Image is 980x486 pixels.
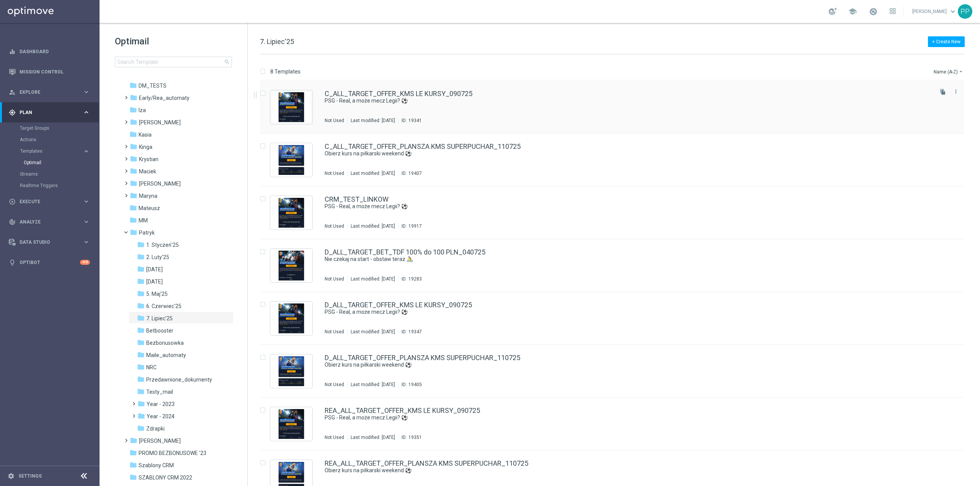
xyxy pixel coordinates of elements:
[272,198,310,228] img: 19917.jpeg
[130,179,137,187] i: folder
[325,150,914,157] a: Obierz kurs na piłkarski weekend ⚽
[325,354,520,361] a: D_ALL_TARGET_OFFER_PLANSZA KMS SUPERPUCHAR_110725
[83,218,90,225] i: keyboard_arrow_right
[325,329,344,335] div: Not Used
[325,170,344,176] div: Not Used
[137,351,145,359] i: folder
[9,48,16,55] i: equalizer
[325,407,480,414] a: REA_ALL_TARGET_OFFER_KMS LE KURSY_090725
[325,97,914,104] a: PSG - Real, a może mecz Legii? ⚽
[146,352,186,359] span: Maile_automaty
[8,473,15,479] i: settings
[146,315,173,322] span: 7. Lipiec'25
[398,117,422,124] div: ID:
[325,467,932,474] div: Obierz kurs na piłkarski weekend ⚽
[130,228,137,236] i: folder
[398,329,422,335] div: ID:
[938,87,948,97] button: file_copy
[8,239,90,245] button: Data Studio keyboard_arrow_right
[9,239,83,246] div: Data Studio
[348,117,398,124] div: Last modified: [DATE]
[348,276,398,282] div: Last modified: [DATE]
[9,259,16,266] i: lightbulb
[9,89,83,96] div: Explore
[348,434,398,440] div: Last modified: [DATE]
[146,241,179,248] span: 1. Styczeń'25
[8,109,90,116] button: gps_fixed Plan keyboard_arrow_right
[146,266,163,273] span: 3. Marzec'25
[20,168,99,180] div: Streams
[325,434,344,440] div: Not Used
[20,122,99,134] div: Target Groups
[129,449,137,457] i: folder
[252,134,978,186] div: Press SPACE to select this row.
[130,94,137,101] i: folder
[130,167,137,175] i: folder
[115,35,232,47] h1: Optimail
[8,89,90,95] div: person_search Explore keyboard_arrow_right
[139,192,157,199] span: Maryna
[9,109,16,116] i: gps_fixed
[20,149,83,153] div: Templates
[325,203,914,210] a: PSG - Real, a może mecz Legii? ⚽
[8,259,90,266] div: lightbulb Optibot +10
[958,4,972,19] div: PP
[20,220,83,224] span: Analyze
[80,260,90,265] div: +10
[20,90,83,95] span: Explore
[147,401,175,408] span: Year - 2023
[953,88,959,95] i: more_vert
[130,118,137,126] i: folder
[8,69,90,75] button: Mission Control
[139,437,181,444] span: Piotr G.
[325,117,344,124] div: Not Used
[398,170,422,176] div: ID:
[146,364,157,371] span: NRC
[408,382,422,388] div: 19405
[83,109,90,116] i: keyboard_arrow_right
[20,180,99,191] div: Realtime Triggers
[325,143,521,150] a: C_ALL_TARGET_OFFER_PLANSZA KMS SUPERPUCHAR_110725
[348,382,398,388] div: Last modified: [DATE]
[146,376,212,383] span: Przedawnione_dokumenty
[137,302,145,310] i: folder
[272,409,310,439] img: 19351.jpeg
[9,89,16,96] i: person_search
[325,249,485,256] a: D_ALL_TARGET_BET_TDF 100% do 100 PLN_040725
[83,148,90,155] i: keyboard_arrow_right
[9,252,90,272] div: Optibot
[18,474,42,478] a: Settings
[848,7,857,16] span: school
[20,148,90,154] div: Templates keyboard_arrow_right
[139,205,160,212] span: Mateusz
[146,290,168,297] span: 5. Maj'25
[139,229,155,236] span: Patryk
[9,219,16,225] i: track_changes
[146,425,165,432] span: Zdrapki
[325,223,344,229] div: Not Used
[933,67,965,76] button: Name (A-Z)arrow_drop_down
[272,251,310,281] img: 19283.jpeg
[137,424,145,432] i: folder
[325,97,932,104] div: PSG - Real, a może mecz Legii? ⚽
[147,413,175,420] span: Year - 2024
[137,375,145,383] i: folder
[8,49,90,55] button: equalizer Dashboard
[958,68,964,75] i: arrow_drop_down
[139,462,174,469] span: Szablony CRM
[398,276,422,282] div: ID:
[325,361,914,369] a: Obierz kurs na piłkarski weekend ⚽
[130,437,137,444] i: folder
[20,62,90,82] a: Mission Control
[325,276,344,282] div: Not Used
[952,87,960,96] button: more_vert
[83,238,90,246] i: keyboard_arrow_right
[83,198,90,205] i: keyboard_arrow_right
[398,434,422,440] div: ID:
[137,277,145,285] i: folder
[260,38,294,46] span: 7. Lipiec'25
[139,156,158,163] span: Krystian
[325,302,472,308] a: D_ALL_TARGET_OFFER_KMS LE KURSY_090725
